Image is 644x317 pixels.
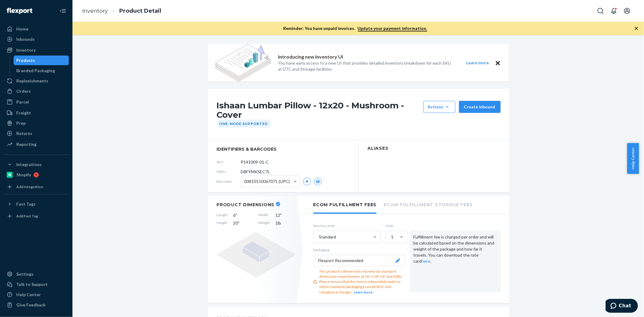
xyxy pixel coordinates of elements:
button: Create inbound [459,101,501,113]
div: Home [16,26,28,32]
span: Width [258,212,270,218]
div: Actions [428,104,451,110]
button: Open Search Box [594,5,607,17]
div: Products [17,57,35,63]
div: Standard [319,234,336,240]
p: Introducing new Inventory UI [278,53,343,60]
a: Reporting [4,139,69,149]
h2: Aliases [368,146,501,151]
button: Integrations [4,160,69,169]
p: You have early access to a new UI that provides detailed inventory breakdown for each SKU at DTC ... [278,60,455,72]
div: Reporting [16,141,37,147]
a: Product Detail [119,8,161,14]
a: Update your payment information. [358,26,427,31]
a: here [422,258,431,264]
a: Products [14,56,69,65]
span: DSKU [217,169,241,174]
span: 6 [233,212,253,218]
a: Parcel [4,97,69,107]
button: Learn more [463,59,493,67]
button: Actions [423,101,455,113]
span: Height [217,220,228,226]
div: Orders [16,88,31,94]
span: " [236,213,237,218]
p: Reminder: You have unpaid invoices. [284,25,427,31]
input: 1 [391,234,391,240]
span: 12 [276,212,295,218]
div: Replenishments [16,78,48,84]
button: Open account menu [621,5,633,17]
button: Give Feedback [4,300,69,310]
a: Settings [4,269,69,279]
a: Prep [4,118,69,128]
a: Add Integration [4,182,69,192]
span: 1 lb [276,220,295,226]
div: Returns [16,130,32,136]
span: identifiers & barcodes [217,146,349,152]
iframe: Opens a widget where you can chat to one of our agents [606,299,638,314]
div: Settings [16,271,34,277]
label: Service Level [313,223,381,228]
p: Packaging [313,247,405,252]
span: 20 [233,220,253,226]
ol: breadcrumbs [77,2,166,20]
a: Inventory [4,45,69,55]
div: Inventory [16,47,36,53]
div: Fast Tags [16,201,36,207]
div: Freight [16,110,31,116]
a: Home [4,24,69,34]
div: Parcel [16,99,29,105]
div: Fulfillment fee is charged per order and will be calculated based on the dimensions and weight of... [410,230,501,292]
div: Help Center [16,292,41,298]
span: 00810150067071 (UPC) [244,176,290,187]
input: Standard [319,234,319,240]
img: new-reports-banner-icon.82668bd98b6a51aee86340f2a7b77ae3.png [215,44,271,82]
a: Inbounds [4,34,69,44]
span: " [280,213,282,218]
div: Add Integration [16,184,43,189]
a: Help Center [4,290,69,299]
div: This product's dimensions exceed our standard dimension requirements of 18" x 14" x 8" and 20lbs.... [319,269,405,295]
a: Shopify [4,170,69,180]
div: Inbounds [16,36,35,42]
div: Talk to Support [16,281,48,287]
button: Help Center [627,143,639,174]
div: Add Fast Tag [16,213,38,219]
div: Integrations [16,162,42,168]
div: 1 [391,234,394,240]
span: SKU [217,159,241,165]
button: Fast Tags [4,199,69,209]
button: Close [494,59,502,67]
a: Add Fast Tag [4,211,69,221]
li: Ecom Fulfillment Storage Fees [384,196,473,213]
div: Give Feedback [16,302,46,308]
div: One-Node Supported [217,120,271,128]
a: Orders [4,86,69,96]
div: Shopify [16,172,31,178]
div: Branded Packaging [17,68,55,74]
a: Inventory [82,8,108,14]
button: Talk to Support [4,280,69,289]
span: " [238,220,240,226]
button: Learn more [354,290,373,295]
label: Units [386,223,405,228]
button: Flexport Recommended [313,255,405,266]
h1: Ishaan Lumbar Pillow - 12x20 - Mushroom - Cover [217,101,420,120]
button: Open notifications [608,5,620,17]
img: Flexport logo [7,8,32,14]
div: Prep [16,120,26,126]
span: D8FYMKSEC7L [241,169,270,175]
a: Returns [4,129,69,138]
button: Close Navigation [57,5,69,17]
span: Weight [258,220,270,226]
span: Length [217,212,228,218]
a: Replenishments [4,76,69,86]
a: Branded Packaging [14,66,69,75]
a: Freight [4,108,69,118]
span: Barcodes [217,179,241,184]
li: Ecom Fulfillment Fees [313,196,377,214]
h2: Product Dimensions [217,202,275,207]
